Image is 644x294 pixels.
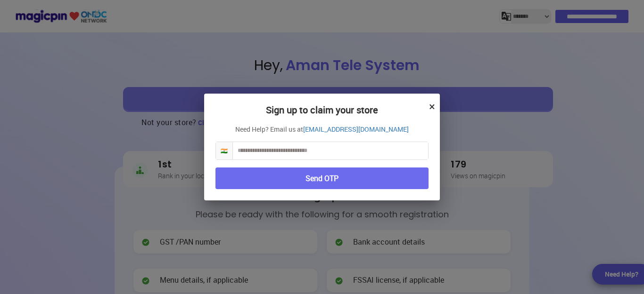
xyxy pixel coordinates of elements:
[215,125,429,134] p: Need Help? Email us at
[216,142,233,159] span: 🇮🇳
[215,105,429,125] h2: Sign up to claim your store
[215,167,429,190] button: Send OTP
[303,125,409,134] a: [EMAIL_ADDRESS][DOMAIN_NAME]
[429,98,435,114] button: ×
